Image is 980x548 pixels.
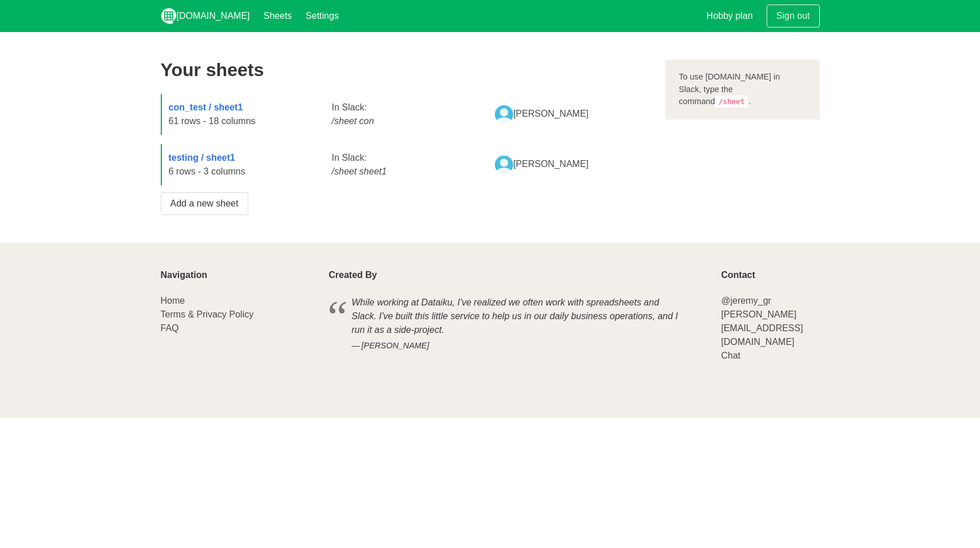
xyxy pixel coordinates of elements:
div: [PERSON_NAME] [488,98,651,130]
i: /sheet sheet1 [332,166,387,176]
img: 875923b47ad85674d3a0bf385094038e.jpg [495,156,513,174]
div: 61 rows - 18 columns [162,94,325,135]
i: /sheet con [332,116,374,126]
p: Contact [721,270,819,280]
a: Add a new sheet [161,192,248,215]
img: 875923b47ad85674d3a0bf385094038e.jpg [495,105,513,124]
div: 6 rows - 3 columns [162,144,325,185]
a: Terms & Privacy Policy [161,309,254,319]
a: Chat [721,351,740,360]
div: In Slack: [325,94,488,135]
p: Navigation [161,270,315,280]
img: logo_v2_white.png [161,8,177,24]
div: To use [DOMAIN_NAME] in Slack, type the command . [665,59,820,120]
div: [PERSON_NAME] [488,149,651,181]
a: Sign out [767,5,820,27]
a: FAQ [161,323,179,333]
a: Home [161,296,185,305]
a: con_test / sheet1 [169,102,243,112]
p: Created By [329,270,708,280]
a: @jeremy_gr [721,296,771,305]
a: testing / sheet1 [169,153,235,162]
div: In Slack: [325,144,488,185]
blockquote: While working at Dataiku, I've realized we often work with spreadsheets and Slack. I've built thi... [329,294,708,354]
a: [PERSON_NAME][EMAIL_ADDRESS][DOMAIN_NAME] [721,309,803,347]
code: /sheet [715,96,748,108]
h2: Your sheets [161,59,652,80]
cite: [PERSON_NAME] [352,340,685,352]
